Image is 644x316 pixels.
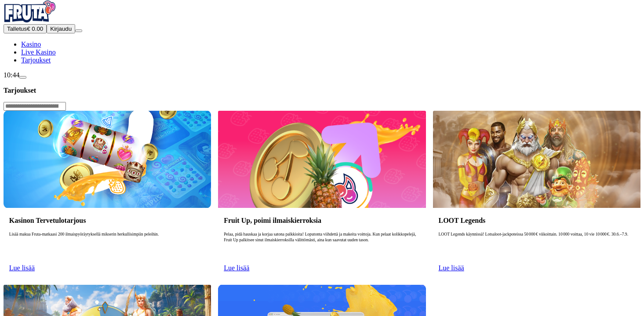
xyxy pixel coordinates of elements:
a: Lue lisää [438,264,464,272]
img: Fruta [4,0,56,22]
a: Tarjoukset [21,56,51,64]
h3: Tarjoukset [4,86,640,94]
p: LOOT Legends käynnissä! Lotsaloot‑jackpoteissa 50 000 € viikoittain. 10 000 voittaa, 10 vie 10 00... [438,232,635,260]
span: € 0.00 [27,25,43,32]
img: Fruit Up, poimi ilmaiskierroksia [218,111,426,207]
p: Pelaa, pidä hauskaa ja korjaa satona palkkioita! Loputonta viihdettä ja makeita voittoja. Kun pel... [224,232,420,260]
nav: Primary [4,0,640,64]
span: Kirjaudu [50,25,72,32]
h3: Kasinon Tervetulotarjous [9,216,206,225]
img: Kasinon Tervetulotarjous [4,111,211,207]
a: Live Kasino [21,48,56,56]
img: LOOT Legends [433,111,640,207]
span: Talletus [7,25,27,32]
button: live-chat [19,76,26,79]
a: Fruta [4,16,56,24]
span: 10:44 [4,71,19,79]
a: Lue lisää [224,264,249,272]
a: Kasino [21,40,41,48]
button: menu [75,29,82,32]
a: Lue lisää [9,264,35,272]
h3: Fruit Up, poimi ilmaiskierroksia [224,216,420,225]
button: Talletusplus icon€ 0.00 [4,24,47,33]
input: Search [4,102,66,111]
p: Lisää makua Fruta-matkaasi 200 ilmaispyöräytyksellä mikserin herkullisimpiin peleihin. [9,232,206,260]
button: Kirjaudu [47,24,75,33]
nav: Main menu [4,40,640,64]
h3: LOOT Legends [438,216,635,225]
